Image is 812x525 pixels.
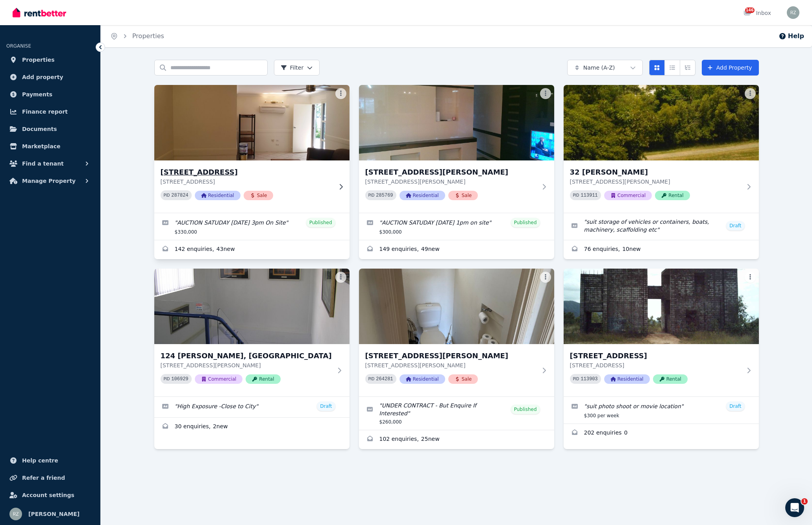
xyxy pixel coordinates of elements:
code: 264281 [376,376,393,382]
a: Properties [6,52,94,68]
p: [STREET_ADDRESS][PERSON_NAME] [365,178,537,186]
a: Payments [6,87,94,102]
img: 201/50 Alfred Street, Manunda [359,269,554,344]
span: Account settings [22,490,74,500]
a: 1/171 Grafton Street, Cairns City[STREET_ADDRESS][STREET_ADDRESS]PID 287824ResidentialSale [154,85,350,213]
span: Residential [604,374,650,384]
h3: 124 [PERSON_NAME], [GEOGRAPHIC_DATA] [161,350,332,361]
span: Residential [400,374,445,384]
img: 32 James, Manunda [564,85,759,160]
a: Edit listing: AUCTION SATUDAY 2025-08-16 3pm On Site [154,213,350,240]
h3: [STREET_ADDRESS][PERSON_NAME] [365,350,537,361]
a: Enquiries for 201/50 Alfred Street, Manunda [359,430,554,449]
nav: Breadcrumb [101,25,174,47]
a: Add Property [702,60,759,76]
small: PID [368,193,375,197]
button: More options [540,272,551,283]
div: Inbox [744,9,771,17]
button: More options [540,88,551,99]
button: More options [335,272,346,283]
h3: 32 [PERSON_NAME] [570,167,742,178]
a: Enquiries for 124 Spence, Cairns City [154,418,350,437]
a: Enquiries for 217 Panguna, Trinity Beach [564,424,759,443]
span: Add property [22,72,63,82]
code: 106929 [171,376,188,382]
img: 124 Spence, Cairns City [154,269,350,344]
img: 1/171 Grafton Street, Cairns City [149,83,354,162]
button: More options [745,272,756,283]
img: robert zmeskal [9,508,22,520]
img: 217 Panguna, Trinity Beach [564,269,759,344]
span: Documents [22,124,57,134]
small: PID [164,193,170,197]
a: Edit listing: suit photo shoot or movie location [564,397,759,424]
a: Edit listing: AUCTION SATUDAY 2025-08-16 1pm on site [359,213,554,240]
span: Sale [244,191,274,200]
code: 113911 [581,193,597,198]
span: Finance report [22,107,68,116]
span: [PERSON_NAME] [28,509,80,519]
a: 217 Panguna, Trinity Beach[STREET_ADDRESS][STREET_ADDRESS]PID 113903ResidentialRental [564,269,759,396]
span: 1 [801,498,808,505]
span: Commercial [195,374,243,384]
span: Payments [22,90,52,99]
a: Help centre [6,453,94,468]
button: More options [745,88,756,99]
a: Enquiries for 32 James, Manunda [564,240,759,259]
a: 201/50 Alfred Street, Manunda[STREET_ADDRESS][PERSON_NAME][STREET_ADDRESS][PERSON_NAME]PID 264281... [359,269,554,396]
button: Card view [649,60,665,76]
span: Refer a friend [22,473,65,483]
a: Enquiries for 1/171 Grafton Street, Cairns City [154,240,350,259]
a: 2/10 Curtin Street, Westcourt[STREET_ADDRESS][PERSON_NAME][STREET_ADDRESS][PERSON_NAME]PID 285769... [359,85,554,213]
button: Name (A-Z) [567,60,643,76]
span: Manage Property [22,176,76,186]
button: More options [335,88,346,99]
a: Edit listing: UNDER CONTRACT - But Enquire If Interested [359,397,554,430]
button: Compact list view [664,60,680,76]
button: Help [779,31,804,41]
a: 32 James, Manunda32 [PERSON_NAME][STREET_ADDRESS][PERSON_NAME]PID 113911CommercialRental [564,85,759,213]
span: Marketplace [22,142,60,151]
a: Add property [6,69,94,85]
button: Manage Property [6,173,94,189]
span: Rental [655,191,690,200]
a: Documents [6,121,94,137]
span: Residential [400,191,445,200]
span: Sale [448,374,478,384]
span: Residential [195,191,240,200]
p: [STREET_ADDRESS][PERSON_NAME] [161,361,332,369]
p: [STREET_ADDRESS] [570,361,742,369]
p: [STREET_ADDRESS][PERSON_NAME] [365,361,537,369]
div: View options [649,60,695,76]
h3: [STREET_ADDRESS] [161,167,332,178]
span: Find a tenant [22,159,64,168]
a: 124 Spence, Cairns City124 [PERSON_NAME], [GEOGRAPHIC_DATA][STREET_ADDRESS][PERSON_NAME]PID 10692... [154,269,350,396]
span: Help centre [22,456,58,465]
span: Properties [22,55,55,64]
a: Refer a friend [6,470,94,486]
p: [STREET_ADDRESS] [161,178,332,186]
h3: [STREET_ADDRESS][PERSON_NAME] [365,167,537,178]
button: Find a tenant [6,156,94,171]
a: Edit listing: High Exposure -Close to City [154,397,350,417]
span: 146 [745,7,755,13]
span: Rental [246,374,280,384]
a: Enquiries for 2/10 Curtin Street, Westcourt [359,240,554,259]
a: Account settings [6,487,94,503]
button: Expanded list view [680,60,695,76]
span: Name (A-Z) [583,64,615,72]
img: robert zmeskal [787,6,799,19]
small: PID [573,193,579,197]
img: 2/10 Curtin Street, Westcourt [359,85,554,160]
span: Commercial [604,191,652,200]
span: Sale [448,191,478,200]
h3: [STREET_ADDRESS] [570,350,742,361]
code: 113903 [581,376,597,382]
small: PID [573,377,579,381]
code: 287824 [171,193,188,198]
small: PID [368,377,375,381]
a: Edit listing: suit storage of vehicles or containers, boats, machinery, scaffolding etc [564,213,759,240]
iframe: Intercom live chat [785,498,804,517]
img: RentBetter [13,7,66,18]
span: Rental [653,374,688,384]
